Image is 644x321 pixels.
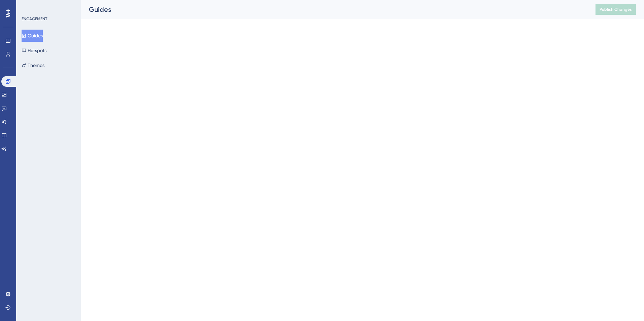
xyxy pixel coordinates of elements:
[595,4,636,15] button: Publish Changes
[22,59,44,71] button: Themes
[89,5,579,14] div: Guides
[600,7,632,12] span: Publish Changes
[22,30,43,42] button: Guides
[22,44,46,57] button: Hotspots
[22,16,47,22] div: ENGAGEMENT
